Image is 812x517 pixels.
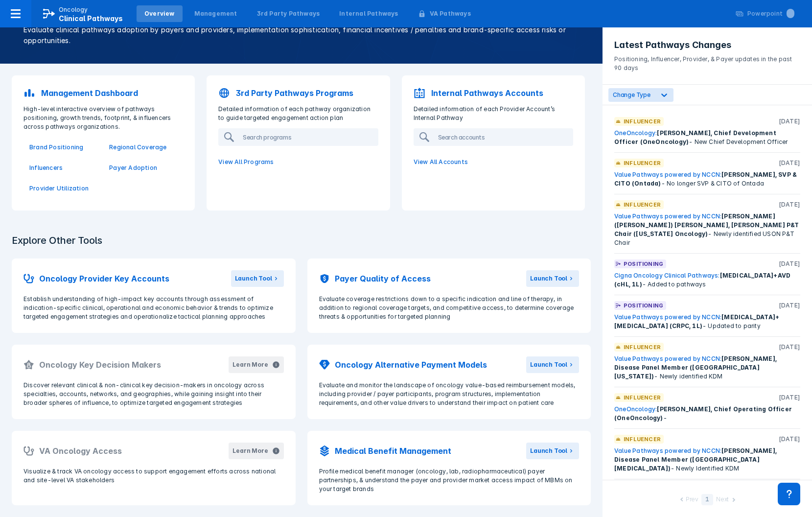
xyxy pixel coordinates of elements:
div: - Newly Identified KDM [614,446,800,473]
p: [DATE] [779,301,800,310]
div: - Updated to parity [614,313,800,330]
p: Internal Pathways Accounts [431,87,543,99]
div: Launch Tool [530,446,567,455]
div: Management [194,9,237,18]
p: Establish understanding of high-impact key accounts through assessment of indication-specific cli... [23,295,284,321]
h2: Oncology Provider Key Accounts [39,273,169,284]
a: Brand Positioning [29,143,97,152]
a: OneOncology: [614,405,657,413]
a: Regional Coverage [109,143,177,152]
a: Internal Pathways [331,5,406,22]
a: Management [186,5,245,22]
a: View All Programs [212,152,384,172]
p: Influencer [624,343,661,352]
a: Value Pathways powered by NCCN: [614,313,721,321]
a: Value Pathways powered by NCCN: [614,355,721,362]
p: Evaluate coverage restrictions down to a specific indication and line of therapy, in addition to ... [319,295,580,321]
p: Influencer [624,159,661,167]
p: Visualize & track VA oncology access to support engagement efforts across national and site-level... [23,467,284,485]
a: Overview [137,5,183,22]
p: [DATE] [779,117,800,126]
span: [PERSON_NAME], Disease Panel Member ([GEOGRAPHIC_DATA][US_STATE]) [614,355,777,380]
p: [DATE] [779,393,800,402]
p: Positioning [624,301,663,310]
a: Provider Utilization [29,184,97,193]
p: Influencer [624,200,661,209]
div: Overview [144,9,175,18]
p: Detailed information of each Provider Account’s Internal Pathway [408,105,579,122]
h3: Latest Pathways Changes [614,39,800,51]
p: Evaluate and monitor the landscape of oncology value-based reimbursement models, including provid... [319,381,580,407]
h2: VA Oncology Access [39,445,122,457]
button: Launch Tool [526,443,579,459]
div: - Newly identified USON P&T Chair [614,212,800,247]
div: Powerpoint [747,9,794,18]
p: Positioning, Influencer, Provider, & Payer updates in the past 90 days [614,51,800,72]
div: Learn More [232,360,268,369]
div: Internal Pathways [339,9,398,18]
button: Learn More [229,356,283,373]
p: High-level interactive overview of pathways positioning, growth trends, footprint, & influencers ... [18,105,189,131]
p: [DATE] [779,343,800,352]
p: Oncology [59,5,88,14]
a: Value Pathways powered by NCCN: [614,447,721,454]
div: VA Pathways [430,9,471,18]
p: [DATE] [779,200,800,209]
h2: Medical Benefit Management [335,445,451,457]
a: 3rd Party Pathways [249,5,328,22]
button: Launch Tool [231,270,284,287]
div: 1 [701,494,713,505]
p: Influencer [624,117,661,126]
input: Search programs [239,129,377,145]
div: - [614,405,800,423]
p: Management Dashboard [41,87,138,99]
div: Learn More [232,446,268,455]
a: Value Pathways powered by NCCN: [614,212,721,220]
div: Prev [686,495,698,505]
h2: Oncology Alternative Payment Models [335,359,487,371]
p: Detailed information of each pathway organization to guide targeted engagement action plan [212,105,384,122]
p: Evaluate clinical pathways adoption by payers and providers, implementation sophistication, finan... [23,24,579,46]
button: Learn More [229,443,283,459]
button: Launch Tool [526,270,579,287]
span: Change Type [613,91,650,98]
button: Launch Tool [526,356,579,373]
div: 3rd Party Pathways [257,9,320,18]
p: [DATE] [779,435,800,444]
p: Positioning [624,259,663,268]
div: Launch Tool [235,274,272,283]
div: Launch Tool [530,274,567,283]
p: Discover relevant clinical & non-clinical key decision-makers in oncology across specialties, acc... [23,381,284,407]
a: Payer Adoption [109,164,177,172]
div: Contact Support [778,483,800,505]
div: - Added to pathways [614,271,800,289]
a: Cigna Oncology Clinical Pathways: [614,272,720,279]
a: Management Dashboard [18,81,189,105]
h2: Oncology Key Decision Makers [39,359,161,371]
div: - New Chief Development Officer [614,129,800,146]
p: Influencer [624,435,661,444]
a: Influencers [29,164,97,172]
span: [PERSON_NAME] ([PERSON_NAME]) [PERSON_NAME], [PERSON_NAME] P&T Chair ([US_STATE] Oncology) [614,212,799,237]
span: [PERSON_NAME], Chief Operating Officer (OneOncology) [614,405,792,422]
a: OneOncology: [614,129,657,137]
p: [DATE] [779,159,800,167]
a: Value Pathways powered by NCCN: [614,171,721,178]
span: [PERSON_NAME], Disease Panel Member ([GEOGRAPHIC_DATA][MEDICAL_DATA]) [614,447,777,472]
h3: Explore Other Tools [6,228,108,253]
input: Search accounts [434,129,572,145]
h2: Payer Quality of Access [335,273,431,284]
p: 3rd Party Pathways Programs [236,87,353,99]
a: View All Accounts [408,152,579,172]
div: - Newly identified KDM [614,354,800,381]
div: Next [716,495,729,505]
a: 3rd Party Pathways Programs [212,81,384,105]
a: Internal Pathways Accounts [408,81,579,105]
